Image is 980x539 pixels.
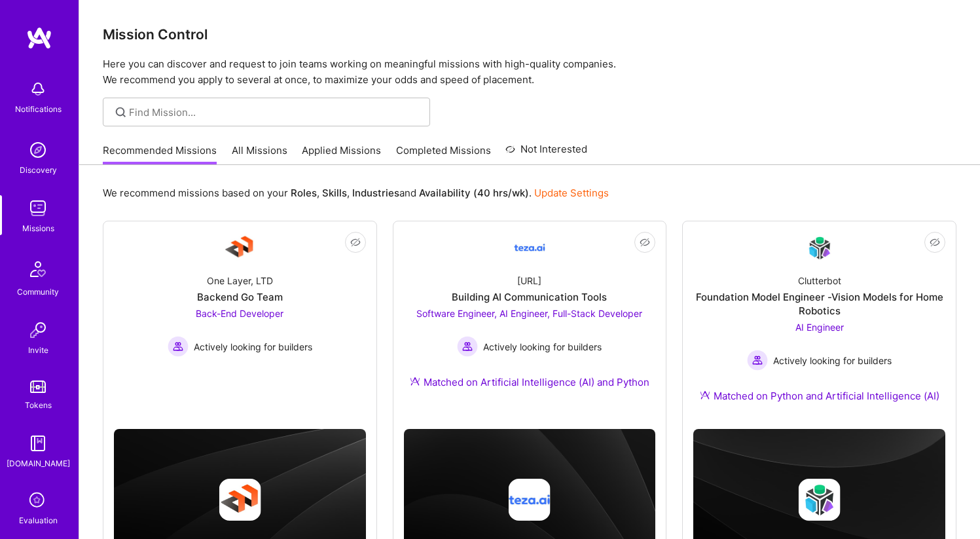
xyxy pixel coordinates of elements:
[798,274,841,288] div: Clutterbot
[28,343,48,357] div: Invite
[25,195,51,221] img: teamwork
[410,375,649,389] div: Matched on Artificial Intelligence (AI) and Python
[410,376,420,386] img: Ateam Purple Icon
[505,141,587,165] a: Not Interested
[103,143,217,165] a: Recommended Missions
[219,479,261,521] img: Company logo
[640,237,650,248] i: icon EyeClosed
[25,76,51,102] img: bell
[700,389,939,403] div: Matched on Python and Artificial Intelligence (AI)
[15,102,62,116] div: Notifications
[103,26,956,43] h3: Mission Control
[396,143,491,165] a: Completed Missions
[483,340,602,354] span: Actively looking for builders
[224,232,255,263] img: Company Logo
[452,290,607,304] div: Building AI Communication Tools
[804,232,835,263] img: Company Logo
[25,398,52,412] div: Tokens
[795,322,844,333] span: AI Engineer
[773,354,892,367] span: Actively looking for builders
[196,308,283,319] span: Back-End Developer
[114,232,366,396] a: Company LogoOne Layer, LTDBackend Go TeamBack-End Developer Actively looking for buildersActively...
[22,253,54,285] img: Community
[25,317,51,343] img: Invite
[404,232,656,405] a: Company Logo[URL]Building AI Communication ToolsSoftware Engineer, AI Engineer, Full-Stack Develo...
[509,479,551,521] img: Company logo
[322,187,347,199] b: Skills
[17,285,59,299] div: Community
[517,274,541,288] div: [URL]
[352,187,399,199] b: Industries
[700,390,710,400] img: Ateam Purple Icon
[30,381,46,393] img: tokens
[113,105,128,120] i: icon SearchGrey
[930,237,940,248] i: icon EyeClosed
[747,350,768,371] img: Actively looking for builders
[20,163,57,177] div: Discovery
[25,137,51,163] img: discovery
[799,479,841,521] img: Company logo
[19,513,58,527] div: Evaluation
[168,336,189,357] img: Actively looking for builders
[693,290,945,318] div: Foundation Model Engineer -Vision Models for Home Robotics
[129,105,420,119] input: Find Mission...
[22,221,54,235] div: Missions
[693,232,945,418] a: Company LogoClutterbotFoundation Model Engineer -Vision Models for Home RoboticsAI Engineer Activ...
[291,187,317,199] b: Roles
[416,308,642,319] span: Software Engineer, AI Engineer, Full-Stack Developer
[26,489,50,513] i: icon SelectionTeam
[103,56,956,88] p: Here you can discover and request to join teams working on meaningful missions with high-quality ...
[26,26,52,50] img: logo
[7,456,70,470] div: [DOMAIN_NAME]
[534,187,609,199] a: Update Settings
[302,143,381,165] a: Applied Missions
[350,237,361,248] i: icon EyeClosed
[419,187,529,199] b: Availability (40 hrs/wk)
[457,336,478,357] img: Actively looking for builders
[232,143,287,165] a: All Missions
[197,290,283,304] div: Backend Go Team
[514,232,545,263] img: Company Logo
[207,274,273,288] div: One Layer, LTD
[103,186,609,200] p: We recommend missions based on your , , and .
[25,430,51,456] img: guide book
[194,340,312,354] span: Actively looking for builders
